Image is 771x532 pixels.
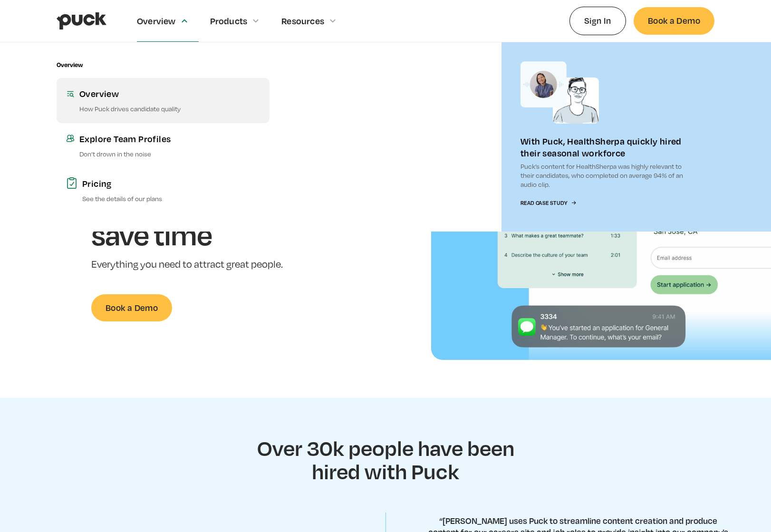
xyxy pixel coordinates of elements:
a: Sign In [569,7,626,35]
a: With Puck, HealthSherpa quickly hired their seasonal workforcePuck’s content for HealthSherpa was... [501,42,714,232]
a: Explore Team ProfilesDon’t drown in the noise [57,123,270,168]
div: Explore Team Profiles [79,133,260,145]
div: With Puck, HealthSherpa quickly hired their seasonal workforce [520,135,695,159]
a: Book a Demo [634,7,714,34]
a: OverviewHow Puck drives candidate quality [57,78,270,123]
p: See the details of our plans [82,194,260,203]
h1: Get quality candidates, and save time [91,156,317,250]
p: How Puck drives candidate quality [79,104,260,113]
h2: Over 30k people have been hired with Puck [245,436,526,483]
div: Read Case Study [520,200,567,206]
div: Pricing [82,177,260,189]
div: Resources [281,16,324,26]
a: PricingSee the details of our plans [57,168,270,213]
div: Products [210,16,248,26]
div: Overview [57,61,83,68]
p: Don’t drown in the noise [79,149,260,158]
div: Overview [79,87,260,99]
a: Book a Demo [91,294,172,321]
p: Puck’s content for HealthSherpa was highly relevant to their candidates, who completed on average... [520,162,695,189]
p: Everything you need to attract great people. [91,258,317,271]
div: Overview [137,16,176,26]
